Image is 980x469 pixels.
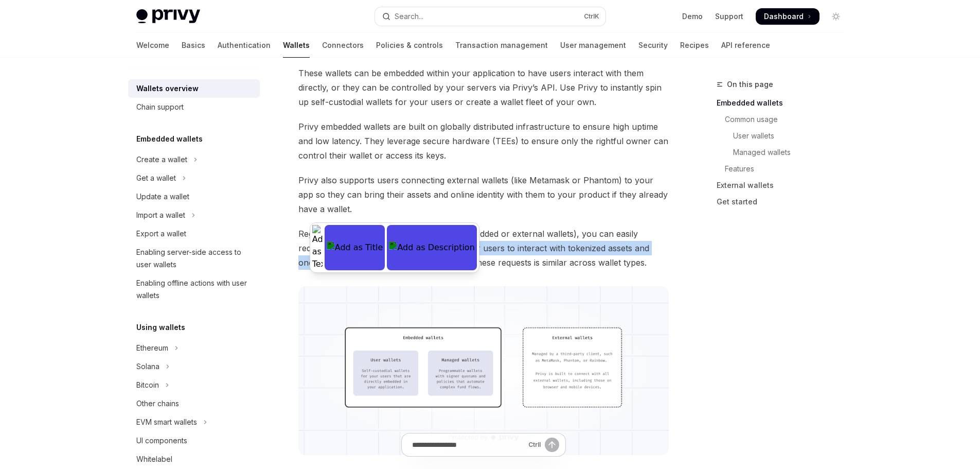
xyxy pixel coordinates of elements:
[128,431,260,450] a: UI components
[717,144,852,161] a: Managed wallets
[638,33,668,58] a: Security
[128,98,260,116] a: Chain support
[298,119,669,163] span: Privy embedded wallets are built on globally distributed infrastructure to ensure high uptime and...
[136,277,254,302] div: Enabling offline actions with user wallets
[682,11,703,22] a: Demo
[128,206,260,224] button: Toggle Import a wallet section
[128,150,260,169] button: Toggle Create a wallet section
[717,111,852,128] a: Common usage
[727,78,773,91] span: On this page
[828,8,844,25] button: Toggle dark mode
[136,416,197,428] div: EVM smart wallets
[136,360,159,373] div: Solana
[136,101,184,113] div: Chain support
[136,379,159,391] div: Bitcoin
[136,453,172,465] div: Whitelabel
[128,339,260,357] button: Toggle Ethereum section
[715,11,743,22] a: Support
[721,33,770,58] a: API reference
[298,173,669,216] span: Privy also supports users connecting external wallets (like Metamask or Phantom) to your app so t...
[136,133,203,145] h5: Embedded wallets
[136,342,168,354] div: Ethereum
[128,79,260,98] a: Wallets overview
[128,274,260,305] a: Enabling offline actions with user wallets
[218,33,271,58] a: Authentication
[376,33,443,58] a: Policies & controls
[584,12,599,21] span: Ctrl K
[128,394,260,413] a: Other chains
[136,9,200,24] img: light logo
[322,33,364,58] a: Connectors
[395,10,423,23] div: Search...
[764,11,804,22] span: Dashboard
[680,33,709,58] a: Recipes
[136,172,176,184] div: Get a wallet
[128,224,260,243] a: Export a wallet
[136,397,179,410] div: Other chains
[756,8,819,25] a: Dashboard
[136,228,186,240] div: Export a wallet
[298,66,669,109] span: These wallets can be embedded within your application to have users interact with them directly, ...
[136,33,169,58] a: Welcome
[128,413,260,431] button: Toggle EVM smart wallets section
[136,246,254,271] div: Enabling server-side access to user wallets
[717,128,852,144] a: User wallets
[717,177,852,194] a: External wallets
[717,194,852,210] a: Get started
[136,190,189,203] div: Update a wallet
[128,169,260,187] button: Toggle Get a wallet section
[136,209,185,221] div: Import a wallet
[128,187,260,206] a: Update a wallet
[128,376,260,394] button: Toggle Bitcoin section
[455,33,548,58] a: Transaction management
[717,161,852,177] a: Features
[136,153,187,166] div: Create a wallet
[182,33,205,58] a: Basics
[136,321,185,334] h5: Using wallets
[412,433,524,456] input: Ask a question...
[283,33,310,58] a: Wallets
[298,286,669,455] img: images/walletoverview.png
[128,357,260,376] button: Toggle Solana section
[128,243,260,274] a: Enabling server-side access to user wallets
[128,450,260,468] a: Whitelabel
[560,33,626,58] a: User management
[545,438,559,452] button: Send message
[136,82,199,95] div: Wallets overview
[136,435,187,447] div: UI components
[298,227,669,270] span: Regardless of what wallet you integrate (embedded or external wallets), you can easily request si...
[375,7,605,26] button: Open search
[717,95,852,111] a: Embedded wallets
